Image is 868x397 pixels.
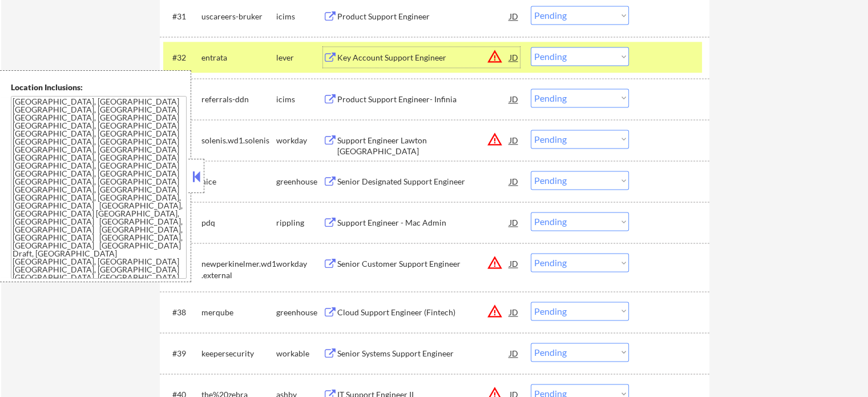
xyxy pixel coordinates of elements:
[276,348,323,359] div: workable
[337,52,510,63] div: Key Account Support Engineer
[201,307,276,318] div: merqube
[508,47,520,67] div: JD
[337,258,510,270] div: Senior Customer Support Engineer
[508,253,520,274] div: JD
[508,212,520,232] div: JD
[201,52,276,63] div: entrata
[276,135,323,146] div: workday
[508,302,520,322] div: JD
[337,307,510,318] div: Cloud Support Engineer (Fintech)
[276,176,323,187] div: greenhouse
[508,89,520,109] div: JD
[337,11,510,22] div: Product Support Engineer
[11,82,187,93] div: Location Inclusions:
[276,307,323,318] div: greenhouse
[276,52,323,63] div: lever
[201,94,276,105] div: referrals-ddn
[508,6,520,26] div: JD
[337,94,510,105] div: Product Support Engineer- Infinia
[276,11,323,22] div: icims
[337,135,510,157] div: Support Engineer Lawton [GEOGRAPHIC_DATA]
[201,176,276,187] div: nice
[508,171,520,191] div: JD
[276,217,323,228] div: rippling
[172,52,192,63] div: #32
[487,255,503,271] button: warning_amber
[201,258,276,280] div: newperkinelmer.wd1.external
[487,131,503,147] button: warning_amber
[276,94,323,105] div: icims
[508,130,520,150] div: JD
[337,217,510,228] div: Support Engineer - Mac Admin
[201,348,276,359] div: keepersecurity
[172,348,192,359] div: #39
[172,11,192,22] div: #31
[508,343,520,363] div: JD
[487,303,503,319] button: warning_amber
[201,135,276,146] div: solenis.wd1.solenis
[487,49,503,65] button: warning_amber
[337,176,510,187] div: Senior Designated Support Engineer
[201,11,276,22] div: uscareers-bruker
[201,217,276,228] div: pdq
[172,307,192,318] div: #38
[337,348,510,359] div: Senior Systems Support Engineer
[276,258,323,270] div: workday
